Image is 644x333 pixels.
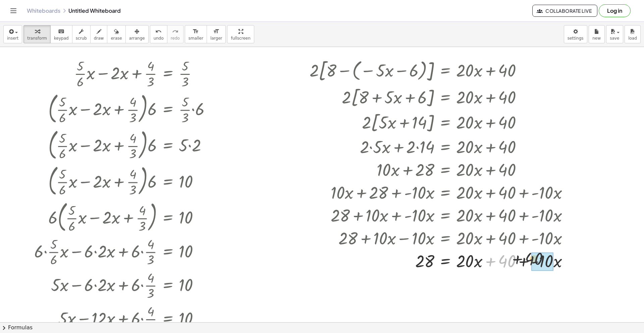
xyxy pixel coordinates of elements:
span: undo [154,36,164,41]
button: save [606,25,623,43]
button: settings [564,25,587,43]
span: erase [111,36,122,41]
button: Collaborate Live [532,5,597,17]
button: Toggle navigation [8,5,19,16]
span: fullscreen [231,36,250,41]
button: arrange [125,25,149,43]
i: format_size [213,28,219,36]
i: undo [155,28,162,36]
button: insert [3,25,22,43]
span: draw [94,36,104,41]
i: keyboard [58,28,64,36]
button: undoundo [150,25,167,43]
button: keyboardkeypad [50,25,72,43]
button: load [625,25,641,43]
button: scrub [72,25,91,43]
span: keypad [54,36,69,41]
span: load [628,36,637,41]
span: larger [210,36,222,41]
span: save [610,36,619,41]
button: Log in [599,4,631,17]
span: scrub [76,36,87,41]
button: fullscreen [227,25,254,43]
span: Collaborate Live [538,8,592,14]
i: redo [172,28,178,36]
span: redo [171,36,180,41]
span: transform [27,36,47,41]
span: settings [568,36,584,41]
button: format_sizesmaller [185,25,207,43]
span: insert [7,36,18,41]
button: erase [107,25,125,43]
span: arrange [129,36,145,41]
i: format_size [193,28,199,36]
a: Whiteboards [27,7,60,14]
span: smaller [189,36,203,41]
span: new [592,36,601,41]
button: format_sizelarger [207,25,226,43]
button: transform [23,25,51,43]
button: draw [90,25,108,43]
button: redoredo [167,25,183,43]
button: new [589,25,605,43]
